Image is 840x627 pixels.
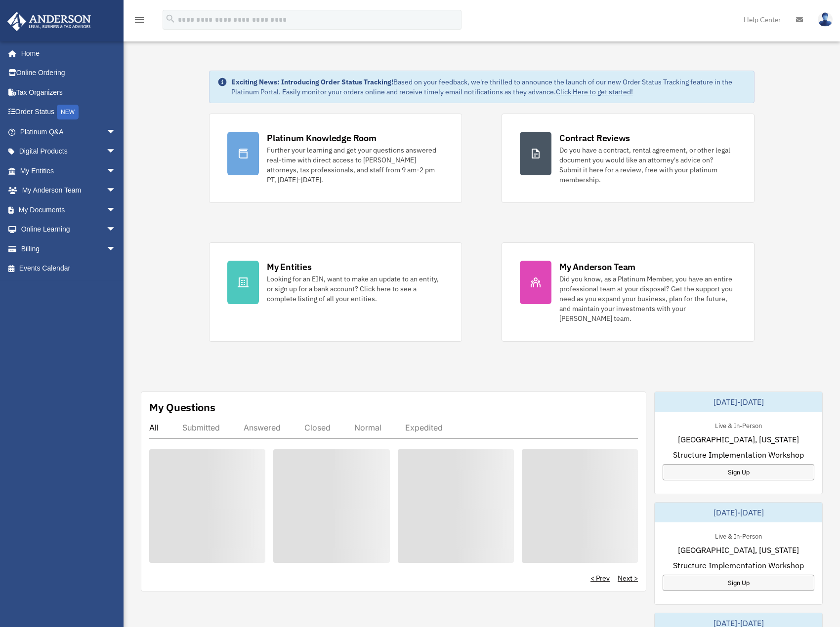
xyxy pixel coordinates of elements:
a: Online Learningarrow_drop_down [7,220,131,239]
a: Click Here to get started! [556,87,633,96]
div: Live & In-Person [707,530,770,541]
div: All [149,423,159,432]
a: Digital Productsarrow_drop_down [7,142,131,161]
a: Events Calendar [7,259,131,278]
div: Answered [244,423,281,432]
div: Platinum Knowledge Room [267,132,377,144]
a: Contract Reviews Do you have a contract, rental agreement, or other legal document you would like... [502,114,755,203]
div: NEW [57,105,79,119]
a: Tax Organizers [7,82,131,102]
span: [GEOGRAPHIC_DATA], [US_STATE] [678,433,799,445]
span: arrow_drop_down [106,200,126,220]
div: Expedited [405,423,443,432]
a: Platinum Q&Aarrow_drop_down [7,122,131,142]
div: Live & In-Person [707,420,770,430]
div: Looking for an EIN, want to make an update to an entity, or sign up for a bank account? Click her... [267,274,444,304]
div: Based on your feedback, we're thrilled to announce the launch of our new Order Status Tracking fe... [231,77,746,97]
div: My Anderson Team [559,261,635,273]
div: Did you know, as a Platinum Member, you have an entire professional team at your disposal? Get th... [559,274,736,323]
a: My Documentsarrow_drop_down [7,200,131,220]
strong: Exciting News: Introducing Order Status Tracking! [231,78,393,86]
span: Structure Implementation Workshop [673,559,804,571]
div: My Entities [267,261,311,273]
a: My Entitiesarrow_drop_down [7,161,131,181]
span: arrow_drop_down [106,142,126,162]
a: My Anderson Team Did you know, as a Platinum Member, you have an entire professional team at your... [502,242,755,342]
a: Online Ordering [7,63,131,83]
span: arrow_drop_down [106,181,126,201]
img: User Pic [818,12,833,27]
span: Structure Implementation Workshop [673,449,804,461]
div: Contract Reviews [559,132,630,144]
div: Further your learning and get your questions answered real-time with direct access to [PERSON_NAM... [267,145,444,185]
span: arrow_drop_down [106,122,126,142]
a: menu [133,17,145,26]
a: < Prev [590,573,610,583]
span: arrow_drop_down [106,161,126,181]
div: My Questions [149,400,215,415]
i: menu [133,14,145,26]
img: Anderson Advisors Platinum Portal [4,12,94,31]
a: Billingarrow_drop_down [7,239,131,259]
a: Sign Up [663,575,814,591]
a: My Anderson Teamarrow_drop_down [7,181,131,200]
div: [DATE]-[DATE] [655,392,822,412]
div: Normal [354,423,381,432]
a: Next > [618,573,638,583]
span: arrow_drop_down [106,239,126,259]
div: Submitted [182,423,220,432]
a: Sign Up [663,464,814,480]
a: Platinum Knowledge Room Further your learning and get your questions answered real-time with dire... [209,114,462,203]
i: search [165,13,176,24]
a: Order StatusNEW [7,102,131,122]
div: [DATE]-[DATE] [655,503,822,522]
span: arrow_drop_down [106,220,126,240]
a: My Entities Looking for an EIN, want to make an update to an entity, or sign up for a bank accoun... [209,242,462,342]
div: Closed [304,423,331,432]
div: Do you have a contract, rental agreement, or other legal document you would like an attorney's ad... [559,145,736,185]
span: [GEOGRAPHIC_DATA], [US_STATE] [678,544,799,556]
a: Home [7,43,126,63]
